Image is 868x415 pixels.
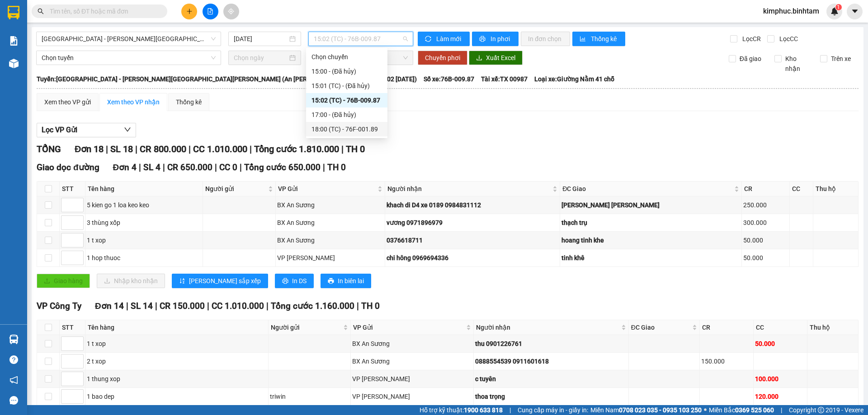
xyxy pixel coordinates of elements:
div: 0376618711 [387,235,558,245]
div: khach di D4 xe 0189 0984831112 [387,200,558,210]
span: Loại xe: Giường Nằm 41 chỗ [534,74,614,84]
span: | [106,144,108,154]
div: Xem theo VP gửi [44,97,91,107]
div: Xem theo VP nhận [107,97,160,107]
div: vương 0971896979 [387,218,558,228]
th: CR [700,320,754,335]
div: c tuyên [475,374,627,384]
img: logo-vxr [8,6,19,19]
th: STT [60,320,85,335]
sup: 1 [835,4,842,10]
div: tinh khê [561,253,740,263]
span: Thống kê [591,34,618,44]
img: warehouse-icon [9,59,19,68]
span: | [163,162,165,173]
span: Tổng cước 650.000 [244,162,321,173]
button: plus [181,4,197,19]
span: down [124,126,131,133]
button: printerIn DS [275,274,314,288]
span: caret-down [851,7,859,15]
div: 120.000 [755,392,806,401]
span: download [476,55,482,62]
th: Thu hộ [813,182,859,196]
div: BX An Sương [352,356,472,366]
span: Chọn tuyến [42,51,216,65]
span: ĐC Giao [631,322,691,332]
div: 250.000 [743,200,788,210]
span: | [215,162,217,173]
td: VP Tân Bình [351,370,474,388]
img: icon-new-feature [830,7,839,15]
div: thu 0901226761 [475,339,627,349]
span: Đã giao [736,54,765,64]
span: | [240,162,242,173]
button: bar-chartThống kê [572,32,625,46]
span: | [266,301,269,311]
b: Tuyến: [GEOGRAPHIC_DATA] - [PERSON_NAME][GEOGRAPHIC_DATA][PERSON_NAME] (An [PERSON_NAME]) [37,75,344,83]
div: 1 t xop [87,339,267,349]
span: In DS [292,276,307,286]
td: BX An Sương [351,353,474,370]
th: CR [742,182,790,196]
button: Chuyển phơi [418,51,467,65]
span: Người nhận [476,322,619,332]
span: In phơi [491,34,511,44]
span: | [135,144,137,154]
strong: 0369 525 060 [735,406,774,414]
div: Chọn chuyến [306,50,387,64]
span: | [126,301,128,311]
button: caret-down [847,4,863,19]
span: Tổng cước 1.810.000 [254,144,339,154]
div: 50.000 [743,235,788,245]
div: 15:00 - (Đã hủy) [311,66,382,76]
div: Thống kê [176,97,202,107]
span: | [155,301,157,311]
button: uploadGiao hàng [37,274,90,288]
div: BX An Sương [277,218,383,228]
button: In đơn chọn [521,32,570,46]
span: Lọc CR [739,34,762,44]
th: Tên hàng [85,320,269,335]
span: printer [479,36,487,43]
td: BX An Sương [276,232,385,249]
span: | [323,162,325,173]
span: Hỗ trợ kỹ thuật: [420,405,503,415]
span: Xuất Excel [486,53,515,63]
div: VP [PERSON_NAME] [352,392,472,401]
span: file-add [207,8,213,14]
td: BX An Sương [276,214,385,232]
span: TH 0 [361,301,380,311]
span: notification [9,376,18,384]
span: sort-ascending [179,278,185,285]
span: Tài xế: TX 00987 [481,74,528,84]
td: VP Tân Bình [276,249,385,267]
span: TH 0 [346,144,365,154]
span: Đơn 4 [113,162,137,173]
span: CC 0 [219,162,237,173]
div: 3 thùng xốp [87,218,201,228]
span: | [139,162,141,173]
span: Người gửi [271,322,341,332]
div: 1 t xop [87,235,201,245]
span: bar-chart [580,36,587,43]
input: Chọn ngày [234,53,288,63]
span: ⚪️ [704,408,707,412]
div: 100.000 [755,374,806,384]
span: aim [228,8,234,14]
div: 1 hop thuoc [87,253,201,263]
span: Kho nhận [782,54,813,74]
th: Thu hộ [807,320,859,335]
span: | [189,144,191,154]
button: file-add [203,4,218,19]
span: message [9,396,18,405]
span: question-circle [9,355,18,364]
div: 1 bao dep [87,392,267,401]
span: CR 650.000 [167,162,212,173]
div: 17:00 - (Đã hủy) [311,110,382,120]
span: 15:02 (TC) - 76B-009.87 [314,32,408,46]
span: Đơn 14 [95,301,124,311]
span: Tổng cước 1.160.000 [271,301,354,311]
th: Tên hàng [85,182,203,196]
span: printer [282,278,288,285]
button: syncLàm mới [418,32,470,46]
